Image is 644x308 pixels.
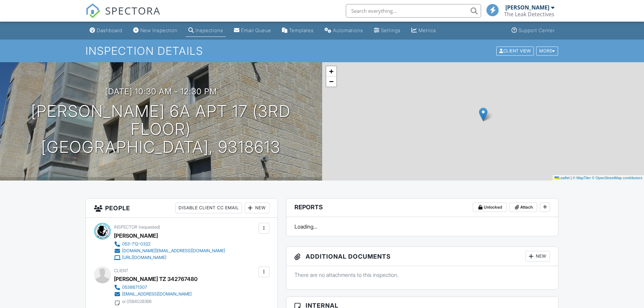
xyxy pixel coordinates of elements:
[231,24,274,37] a: Email Queue
[122,291,192,297] div: [EMAIL_ADDRESS][DOMAIN_NAME]
[346,4,481,18] input: Search everything...
[105,87,217,96] h3: [DATE] 10:30 am - 12:30 pm
[97,27,122,33] div: Dashboard
[114,284,192,291] a: 0538671307
[87,24,125,37] a: Dashboard
[504,11,554,18] div: The Leak Detectives
[241,27,271,33] div: Email Queue
[519,27,555,33] div: Support Center
[122,241,150,247] div: 053-712-0322
[86,3,100,18] img: The Best Home Inspection Software - Spectora
[592,176,642,180] a: © OpenStreetMap contributors
[525,251,550,262] div: New
[114,231,158,241] div: [PERSON_NAME]
[140,27,177,33] div: New Inspection
[571,176,572,180] span: |
[86,198,278,218] h3: People
[409,24,439,37] a: Metrics
[130,24,180,37] a: New Inspection
[114,224,137,230] span: Inspector
[573,176,591,180] a: © MapTiler
[122,255,166,260] div: [URL][DOMAIN_NAME]
[286,247,558,266] h3: Additional Documents
[496,48,535,53] a: Client View
[114,247,225,254] a: [DOMAIN_NAME][EMAIL_ADDRESS][DOMAIN_NAME]
[186,24,226,37] a: Inspections
[536,46,558,55] div: More
[322,24,366,37] a: Automations (Basic)
[509,24,557,37] a: Support Center
[505,4,549,11] div: [PERSON_NAME]
[175,203,242,213] div: Disable Client CC Email
[114,241,225,247] a: 053-712-0322
[245,203,269,213] div: New
[122,299,151,304] div: or 0584028368
[122,285,147,290] div: 0538671307
[326,66,336,76] a: Zoom in
[114,254,225,261] a: [URL][DOMAIN_NAME]
[279,24,316,37] a: Templates
[11,102,311,156] h1: [PERSON_NAME] 6a Apt 17 (3rd floor) [GEOGRAPHIC_DATA], 9318613
[371,24,403,37] a: Settings
[195,27,223,33] div: Inspections
[419,27,436,33] div: Metrics
[114,291,192,298] a: [EMAIL_ADDRESS][DOMAIN_NAME]
[105,3,161,18] span: SPECTORA
[333,27,363,33] div: Automations
[114,268,128,273] span: Client
[294,271,550,279] p: There are no attachments to this inspection.
[86,9,161,23] a: SPECTORA
[329,77,333,86] span: −
[122,248,225,254] div: [DOMAIN_NAME][EMAIL_ADDRESS][DOMAIN_NAME]
[326,76,336,87] a: Zoom out
[479,108,487,121] img: Marker
[554,176,570,180] a: Leaflet
[329,67,333,75] span: +
[86,45,559,57] h1: Inspection Details
[496,46,534,55] div: Client View
[114,274,197,284] div: [PERSON_NAME] TZ 342767480
[289,27,314,33] div: Templates
[381,27,401,33] div: Settings
[139,224,160,230] span: (requested)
